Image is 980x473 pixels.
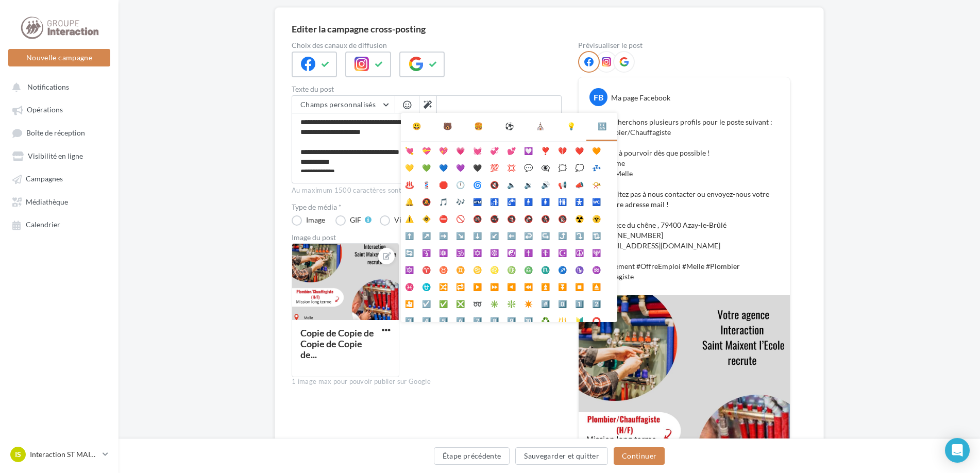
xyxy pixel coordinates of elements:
[26,221,60,229] span: Calendrier
[435,261,452,278] li: ♉
[292,186,562,195] div: Au maximum 1500 caractères sont permis pour pouvoir publier sur Google
[412,121,421,131] div: 😃
[292,42,562,49] label: Choix des canaux de diffusion
[503,159,520,176] li: 💢
[418,227,435,244] li: ↗️
[292,96,395,113] button: Champs personnalisés
[435,142,452,159] li: 💖
[418,312,435,329] li: 4️⃣
[520,278,537,295] li: ⏪
[435,193,452,210] li: 🎵
[418,244,435,261] li: 🛐
[554,142,571,159] li: 💔
[537,227,554,244] li: ↪️
[28,151,83,160] span: Visibilité en ligne
[300,100,376,109] span: Champs personnalisés
[452,227,469,244] li: ↘️
[505,121,514,131] div: ⚽
[469,159,486,176] li: 🖤
[537,159,554,176] li: 👁️‍🗨️
[418,193,435,210] li: 🔕
[452,193,469,210] li: 🎶
[350,216,361,224] div: GIF
[536,121,545,131] div: ⛪
[6,146,112,165] a: Visibilité en ligne
[503,261,520,278] li: ♍
[300,327,374,360] div: Copie de Copie de Copie de Copie de...
[571,193,588,210] li: 🚼
[292,172,562,183] label: 442/1500
[537,244,554,261] li: ☦️
[418,176,435,193] li: 💈
[503,244,520,261] li: ☯️
[598,121,606,131] div: 🔣
[27,82,69,91] span: Notifications
[503,176,520,193] li: 🔈
[588,159,605,176] li: 💤
[554,210,571,227] li: 🔞
[554,312,571,329] li: 🔱
[469,193,486,210] li: 🏧
[571,312,588,329] li: 🔰
[401,295,418,312] li: 🎦
[6,215,112,233] a: Calendrier
[452,278,469,295] li: 🔁
[588,142,605,159] li: 🧡
[15,449,21,460] span: IS
[554,227,571,244] li: ⤴️
[554,193,571,210] li: 🚻
[401,210,418,227] li: ⚠️
[292,86,562,93] label: Texte du post
[588,244,605,261] li: 🕎
[571,227,588,244] li: ⤵️
[27,106,63,114] span: Opérations
[537,210,554,227] li: 🚷
[401,244,418,261] li: 🔄
[435,210,452,227] li: ⛔
[486,261,503,278] li: ♌
[486,312,503,329] li: 8️⃣
[435,227,452,244] li: ➡️
[554,244,571,261] li: ☪️
[537,295,554,312] li: #️⃣
[503,227,520,244] li: ⬅️
[486,295,503,312] li: ✳️
[306,216,325,224] div: Image
[503,278,520,295] li: ◀️
[486,244,503,261] li: ☸️
[401,312,418,329] li: 3️⃣
[588,227,605,244] li: 🔃
[537,193,554,210] li: 🚺
[435,278,452,295] li: 🔀
[588,295,605,312] li: 2️⃣
[443,121,452,131] div: 🐻
[452,261,469,278] li: ♊
[435,312,452,329] li: 5️⃣
[292,377,562,386] div: 1 image max pour pouvoir publier sur Google
[515,447,608,465] button: Sauvegarder et quitter
[537,142,554,159] li: ❣️
[452,295,469,312] li: ❎
[578,42,790,49] div: Prévisualiser le post
[26,197,68,206] span: Médiathèque
[469,261,486,278] li: ♋
[26,175,63,183] span: Campagnes
[588,210,605,227] li: ☣️
[434,447,510,465] button: Étape précédente
[452,176,469,193] li: 🕛
[520,142,537,159] li: 💟
[571,261,588,278] li: ♑
[588,261,605,278] li: ♒
[469,210,486,227] li: 🚳
[571,176,588,193] li: 📣
[469,295,486,312] li: ➿
[614,447,665,465] button: Continuer
[571,142,588,159] li: ❤️
[588,312,605,329] li: ⭕
[503,142,520,159] li: 💕
[567,121,576,131] div: 💡
[469,312,486,329] li: 7️⃣
[469,227,486,244] li: ⬇️
[452,210,469,227] li: 🚫
[503,312,520,329] li: 9️⃣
